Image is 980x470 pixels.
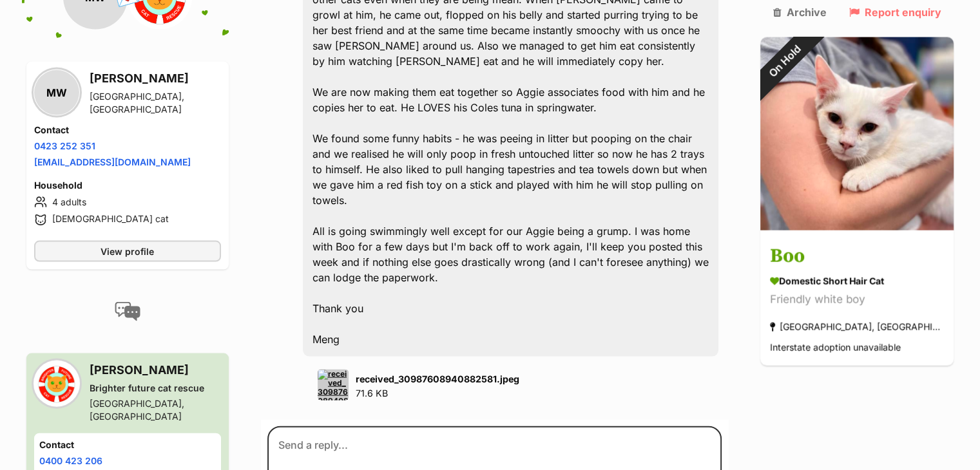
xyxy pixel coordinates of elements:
[90,70,221,88] h3: [PERSON_NAME]
[34,179,221,192] h4: Household
[115,302,140,321] img: conversation-icon-4a6f8262b818ee0b60e3300018af0b2d0b884aa5de6e9bcb8d3d4eeb1a70a7c4.svg
[760,37,954,230] img: Boo
[760,220,954,233] a: On Hold
[39,455,102,466] a: 0400 423 206
[773,6,827,18] a: Archive
[34,124,221,136] h4: Contact
[34,212,221,228] li: [DEMOGRAPHIC_DATA] cat
[90,382,221,395] div: Brighter future cat rescue
[90,361,221,379] h3: [PERSON_NAME]
[34,156,191,167] a: [EMAIL_ADDRESS][DOMAIN_NAME]
[770,343,901,353] span: Interstate adoption unavailable
[743,20,827,104] div: On Hold
[34,361,79,406] img: Brighter future cat rescue profile pic
[770,275,944,288] div: Domestic Short Hair Cat
[770,243,944,272] h3: Boo
[34,194,221,210] li: 4 adults
[356,373,519,384] strong: received_30987608940882581.jpeg
[770,292,944,309] div: Friendly white boy
[34,70,79,115] div: MW
[34,140,95,151] a: 0423 252 351
[318,370,349,400] img: received_30987608940882581.jpeg
[770,319,944,336] div: [GEOGRAPHIC_DATA], [GEOGRAPHIC_DATA]
[760,233,954,366] a: Boo Domestic Short Hair Cat Friendly white boy [GEOGRAPHIC_DATA], [GEOGRAPHIC_DATA] Interstate ad...
[90,90,221,116] div: [GEOGRAPHIC_DATA], [GEOGRAPHIC_DATA]
[101,245,154,258] span: View profile
[849,6,941,18] a: Report enquiry
[90,397,221,423] div: [GEOGRAPHIC_DATA], [GEOGRAPHIC_DATA]
[34,241,221,262] a: View profile
[356,388,388,399] span: 71.6 KB
[39,438,216,451] h4: Contact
